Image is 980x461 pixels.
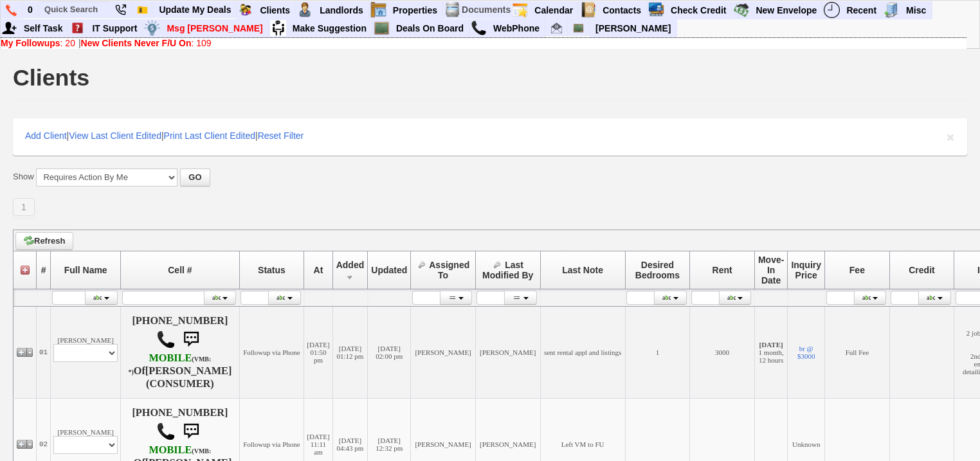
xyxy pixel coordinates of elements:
[178,327,204,352] img: sms.png
[825,306,890,398] td: Full Fee
[239,306,304,398] td: Followup via Phone
[39,1,110,17] input: Quick Search
[128,356,211,375] font: (VMB: *)
[841,2,882,19] a: Recent
[19,20,68,37] a: Self Task
[237,2,253,18] img: clients.png
[336,260,365,270] span: Added
[13,198,35,216] a: 1
[562,265,603,275] span: Last Note
[156,422,176,441] img: call.png
[297,2,313,18] img: landlord.png
[332,306,368,398] td: [DATE] 01:12 pm
[471,20,487,36] img: call.png
[304,306,332,398] td: [DATE] 01:50 pm
[758,255,784,285] span: Move-In Date
[648,2,664,18] img: creditreport.png
[1,38,966,48] div: |
[13,66,89,89] h1: Clients
[482,260,533,280] span: Last Modified By
[370,2,386,18] img: properties.png
[69,131,161,141] a: View Last Client Edited
[371,265,407,275] span: Updated
[149,444,192,456] font: MOBILE
[1,38,60,48] b: My Followups
[167,23,262,33] font: Msg [PERSON_NAME]
[797,345,815,360] a: br @ $3000
[37,306,51,398] td: 01
[625,306,690,398] td: 1
[391,20,469,37] a: Deals On Board
[512,2,528,18] img: appt_icon.png
[255,2,296,19] a: Clients
[540,306,625,398] td: sent rental appl and listings
[156,330,176,349] img: call.png
[258,131,304,141] a: Reset Filter
[461,1,511,19] td: Documents
[123,315,236,390] h4: [PHONE_NUMBER] Of (CONSUMER)
[374,20,390,36] img: chalkboard.png
[81,38,192,48] b: New Clients Never F/U On
[754,306,787,398] td: 1 month, 12 hours
[901,2,932,19] a: Misc
[270,20,286,36] img: su2.jpg
[6,5,17,16] img: phone.png
[69,20,86,36] img: help2.png
[529,2,579,19] a: Calendar
[635,260,680,280] span: Desired Bedrooms
[750,2,822,19] a: New Envelope
[115,5,126,15] img: phone22.png
[137,5,148,15] img: Bookmark.png
[884,2,900,18] img: officebldg.png
[759,341,783,348] b: [DATE]
[666,2,732,19] a: Check Credit
[13,118,967,156] div: | | |
[154,1,237,18] a: Update My Deals
[909,265,934,275] span: Credit
[712,265,732,275] span: Rent
[597,2,647,19] a: Contacts
[388,2,443,19] a: Properties
[13,171,34,183] label: Show
[791,260,821,280] span: Inquiry Price
[144,20,160,36] img: money.png
[1,20,17,36] img: myadd.png
[168,265,192,275] span: Cell #
[368,306,411,398] td: [DATE] 02:00 pm
[411,306,476,398] td: [PERSON_NAME]
[23,1,39,18] a: 0
[590,20,676,37] a: [PERSON_NAME]
[178,419,204,444] img: sms.png
[149,352,192,364] font: MOBILE
[258,265,286,275] span: Status
[37,251,51,289] th: #
[25,131,67,141] a: Add Client
[51,306,121,398] td: [PERSON_NAME]
[573,23,584,33] img: chalkboard.png
[164,131,255,141] a: Print Last Client Edited
[849,265,865,275] span: Fee
[314,2,369,19] a: Landlords
[444,2,460,18] img: docs.png
[824,2,840,18] img: recent.png
[429,260,469,280] span: Assigned To
[1,38,75,48] a: My Followups: 20
[81,38,212,48] a: New Clients Never F/U On: 109
[580,2,596,18] img: contact.png
[690,306,755,398] td: 3000
[551,23,562,33] img: Renata@HomeSweetHomeProperties.com
[15,232,73,250] a: Refresh
[733,2,749,18] img: gmoney.png
[314,265,323,275] span: At
[64,265,107,275] span: Full Name
[180,168,210,186] button: GO
[128,352,211,377] b: Verizon Wireless
[287,20,372,37] a: Make Suggestion
[145,365,232,377] b: [PERSON_NAME]
[475,306,540,398] td: [PERSON_NAME]
[87,20,143,37] a: IT Support
[161,20,268,37] a: Msg [PERSON_NAME]
[488,20,545,37] a: WebPhone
